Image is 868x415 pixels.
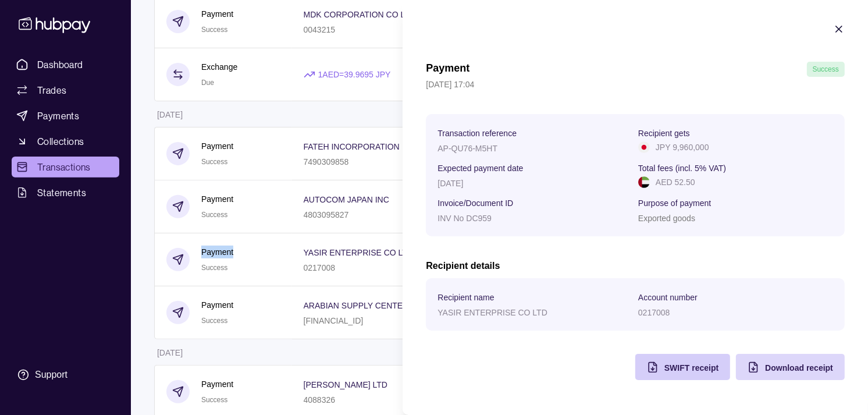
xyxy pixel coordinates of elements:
[437,179,463,188] p: [DATE]
[656,141,709,154] p: JPY 9,960,000
[664,363,718,373] span: SWIFT receipt
[426,260,845,272] h2: Recipient details
[437,214,492,223] p: INV No DC959
[813,65,839,73] span: Success
[656,176,695,189] p: AED 52.50
[638,176,650,188] img: ae
[426,62,469,77] h1: Payment
[437,308,547,317] p: YASIR ENTERPRISE CO LTD
[638,141,650,153] img: jp
[638,129,690,138] p: Recipient gets
[765,363,833,373] span: Download receipt
[638,308,670,317] p: 0217008
[437,293,494,302] p: Recipient name
[635,354,730,380] button: SWIFT receipt
[437,144,497,153] p: AP-QU76-M5HT
[736,354,845,380] button: Download receipt
[638,293,698,302] p: Account number
[638,198,711,208] p: Purpose of payment
[437,164,523,173] p: Expected payment date
[638,214,695,223] p: Exported goods
[426,78,845,91] p: [DATE] 17:04
[638,164,726,173] p: Total fees (incl. 5% VAT)
[437,198,513,208] p: Invoice/Document ID
[437,129,517,138] p: Transaction reference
